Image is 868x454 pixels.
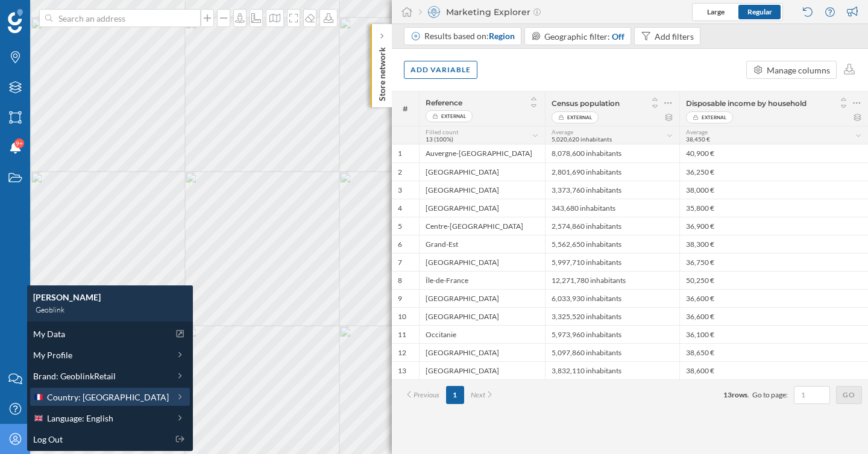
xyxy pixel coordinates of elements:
[612,30,624,43] div: Off
[686,135,710,143] span: 38,450 €
[545,325,679,343] div: 5,973,960 inhabitants
[552,135,612,143] span: 5,020,620 inhabitants
[398,366,406,376] span: 13
[398,204,402,213] span: 4
[545,235,679,253] div: 5,562,650 inhabitants
[686,128,708,135] span: Average
[419,145,545,163] div: Auvergne-[GEOGRAPHIC_DATA]
[398,348,406,358] span: 12
[679,199,868,217] div: 35,800 €
[398,240,402,249] span: 6
[33,433,63,446] span: Log Out
[552,128,573,135] span: Average
[398,222,402,231] span: 5
[489,31,515,41] span: Region
[33,370,116,382] span: Brand: GeoblinkRetail
[679,361,868,379] div: 38,600 €
[33,303,187,316] div: Geoblink
[545,307,679,325] div: 3,325,520 inhabitants
[545,343,679,361] div: 5,097,860 inhabitants
[376,42,388,101] p: Store network
[567,111,592,123] span: External
[679,271,868,289] div: 50,250 €
[679,253,868,271] div: 36,750 €
[47,391,169,403] span: Country: [GEOGRAPHIC_DATA]
[545,271,679,289] div: 12,271,780 inhabitants
[398,258,402,267] span: 7
[732,390,747,399] span: rows
[424,30,515,42] div: Results based on:
[545,253,679,271] div: 5,997,710 inhabitants
[419,181,545,199] div: [GEOGRAPHIC_DATA]
[398,167,402,177] span: 2
[545,289,679,307] div: 6,033,930 inhabitants
[398,276,402,285] span: 8
[679,217,868,235] div: 36,900 €
[441,110,466,122] span: External
[545,145,679,163] div: 8,078,600 inhabitants
[679,163,868,181] div: 36,250 €
[419,361,545,379] div: [GEOGRAPHIC_DATA]
[545,361,679,379] div: 3,832,110 inhabitants
[419,325,545,343] div: Occitanie
[16,137,23,149] span: 9+
[679,289,868,307] div: 36,600 €
[545,199,679,217] div: 343,680 inhabitants
[679,325,868,343] div: 36,100 €
[419,235,545,253] div: Grand-Est
[655,30,694,43] div: Add filters
[545,217,679,235] div: 2,574,860 inhabitants
[398,185,402,195] span: 3
[679,235,868,253] div: 38,300 €
[419,307,545,325] div: [GEOGRAPHIC_DATA]
[679,307,868,325] div: 36,600 €
[33,291,187,303] div: [PERSON_NAME]
[426,128,459,135] span: Filled count
[419,6,541,18] div: Marketing Explorer
[398,294,402,303] span: 9
[752,390,788,400] span: Go to page:
[767,64,830,76] div: Manage columns
[426,98,462,107] span: Reference
[419,217,545,235] div: Centre-[GEOGRAPHIC_DATA]
[723,390,732,399] span: 13
[419,271,545,289] div: Île-de-France
[419,289,545,307] div: [GEOGRAPHIC_DATA]
[797,389,826,401] input: 1
[679,181,868,199] div: 38,000 €
[398,312,406,322] span: 10
[398,104,413,114] span: #
[398,330,406,340] span: 11
[419,343,545,361] div: [GEOGRAPHIC_DATA]
[747,390,749,399] span: .
[686,99,807,108] span: Disposable income by household
[33,349,72,361] span: My Profile
[545,181,679,199] div: 3,373,760 inhabitants
[428,6,440,18] img: explorer.svg
[47,412,113,424] span: Language: English
[702,111,726,123] span: External
[545,163,679,181] div: 2,801,690 inhabitants
[707,7,725,16] span: Large
[552,99,620,108] span: Census population
[8,9,23,33] img: Geoblink Logo
[679,343,868,361] div: 38,650 €
[544,31,610,42] span: Geographic filter:
[33,328,65,340] span: My Data
[426,135,453,143] span: 13 (100%)
[24,8,83,19] span: Assistance
[419,163,545,181] div: [GEOGRAPHIC_DATA]
[419,253,545,271] div: [GEOGRAPHIC_DATA]
[679,145,868,163] div: 40,900 €
[419,199,545,217] div: [GEOGRAPHIC_DATA]
[747,7,772,16] span: Regular
[398,149,402,158] span: 1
